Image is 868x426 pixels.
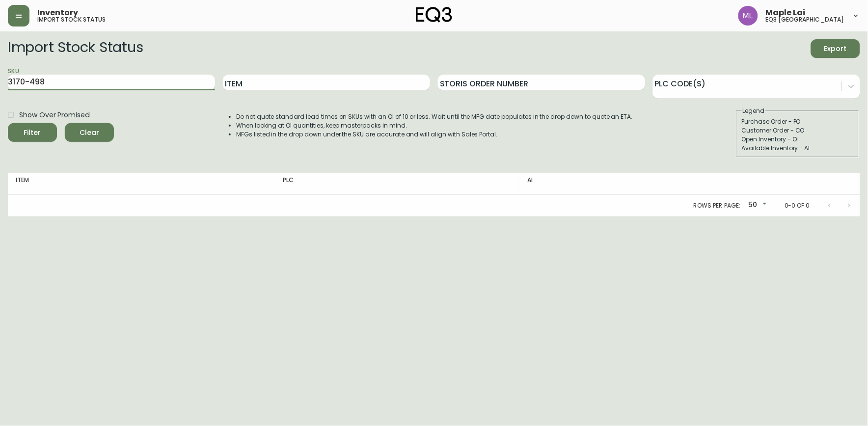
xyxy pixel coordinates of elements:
[742,135,854,144] div: Open Inventory - OI
[416,7,452,23] img: logo
[37,17,106,23] h5: import stock status
[742,126,854,135] div: Customer Order - CO
[8,123,57,142] button: Filter
[8,39,143,58] h2: Import Stock Status
[19,110,89,120] span: Show Over Promised
[766,9,806,17] span: Maple Lai
[766,17,844,23] h5: eq3 [GEOGRAPHIC_DATA]
[744,197,769,213] div: 50
[694,201,740,210] p: Rows per page:
[236,130,633,139] li: MFGs listed in the drop down under the SKU are accurate and will align with Sales Portal.
[742,144,854,153] div: Available Inventory - AI
[742,117,854,126] div: Purchase Order - PO
[8,173,275,195] th: Item
[742,106,766,115] legend: Legend
[65,123,114,142] button: Clear
[73,127,106,139] span: Clear
[37,9,78,17] span: Inventory
[520,173,715,195] th: AI
[785,201,810,210] p: 0-0 of 0
[738,6,758,26] img: 61e28cffcf8cc9f4e300d877dd684943
[236,121,633,130] li: When looking at OI quantities, keep masterpacks in mind.
[811,39,860,58] button: Export
[236,112,633,121] li: Do not quote standard lead times on SKUs with an OI of 10 or less. Wait until the MFG date popula...
[275,173,520,195] th: PLC
[819,43,852,55] span: Export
